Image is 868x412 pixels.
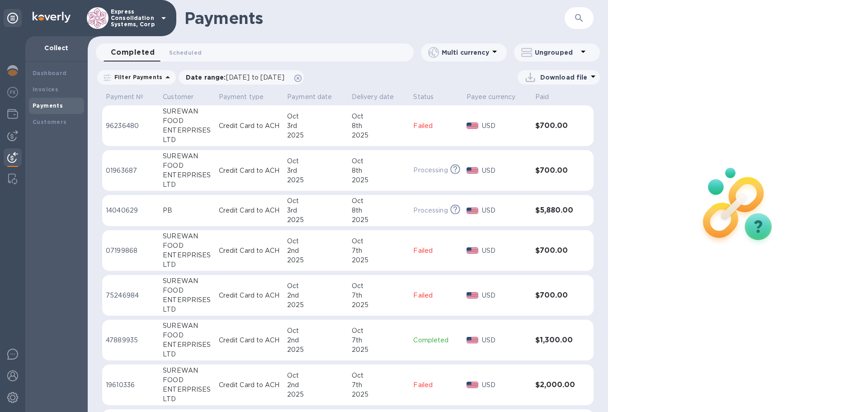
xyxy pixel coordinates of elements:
p: USD [482,246,528,256]
p: Payment date [287,92,332,102]
p: USD [482,291,528,300]
h3: $700.00 [535,166,576,175]
div: Oct [352,326,406,336]
img: Foreign exchange [7,87,18,98]
p: Credit Card to ACH [219,336,280,345]
div: 2nd [287,291,344,300]
div: Oct [352,112,406,121]
p: Date range : [186,73,289,82]
span: Delivery date [352,92,406,102]
p: Download file [540,73,588,82]
p: Failed [413,380,459,390]
div: FOOD [163,375,211,385]
img: USD [467,123,479,129]
div: 7th [352,246,406,256]
div: 2025 [287,131,344,140]
p: Express Consolidation Systems, Corp [111,9,156,28]
p: Ungrouped [535,48,578,57]
p: Credit Card to ACH [219,291,280,300]
div: 3rd [287,206,344,215]
span: Status [413,92,445,102]
div: 3rd [287,166,344,175]
span: Scheduled [169,48,202,57]
h1: Payments [184,9,565,28]
b: Dashboard [33,70,67,76]
p: Failed [413,291,459,300]
img: Wallets [7,109,18,119]
p: USD [482,206,528,215]
div: 8th [352,166,406,175]
p: Customer [163,92,193,102]
div: 2025 [352,256,406,265]
div: Oct [287,326,344,336]
p: 47889935 [106,336,156,345]
span: Customer [163,92,205,102]
div: SUREWAN [163,232,211,241]
div: ENTERPRISES [163,126,211,135]
img: Logo [33,12,71,23]
p: Credit Card to ACH [219,206,280,215]
p: Failed [413,246,459,256]
p: 19610336 [106,380,156,390]
div: Oct [352,237,406,246]
div: 2025 [287,175,344,185]
div: FOOD [163,241,211,251]
h3: $5,880.00 [535,206,576,215]
div: 2025 [287,256,344,265]
div: FOOD [163,331,211,340]
p: Status [413,92,434,102]
div: Oct [352,281,406,291]
span: Payment date [287,92,344,102]
b: Customers [33,118,67,125]
div: 2025 [287,390,344,399]
div: SUREWAN [163,366,211,375]
img: USD [467,292,479,298]
div: LTD [163,135,211,145]
div: Date range:[DATE] to [DATE] [179,70,304,85]
div: Unpin categories [4,9,22,27]
div: Oct [287,371,344,380]
p: 07199868 [106,246,156,256]
div: 7th [352,291,406,300]
p: USD [482,336,528,345]
p: Filter Payments [111,73,162,81]
img: USD [467,167,479,174]
div: 8th [352,206,406,215]
div: Oct [287,156,344,166]
p: Failed [413,121,459,131]
p: 96236480 [106,121,156,131]
p: Credit Card to ACH [219,166,280,175]
div: 7th [352,380,406,390]
div: LTD [163,260,211,270]
div: LTD [163,305,211,314]
div: 2025 [287,300,344,310]
span: Payee currency [467,92,528,102]
span: Completed [111,46,155,59]
p: 01963687 [106,166,156,175]
div: 3rd [287,121,344,131]
h3: $700.00 [535,246,576,255]
p: Completed [413,336,459,345]
p: Payee currency [467,92,516,102]
div: 2025 [352,300,406,310]
div: 2025 [352,345,406,355]
div: Oct [352,196,406,206]
div: 2025 [352,131,406,140]
div: FOOD [163,161,211,170]
h3: $700.00 [535,122,576,130]
span: [DATE] to [DATE] [226,74,284,81]
h3: $2,000.00 [535,381,576,389]
div: 2025 [352,390,406,399]
div: FOOD [163,286,211,295]
h3: $700.00 [535,291,576,300]
p: Credit Card to ACH [219,246,280,256]
span: Payment type [219,92,276,102]
div: Oct [287,281,344,291]
div: LTD [163,350,211,359]
div: 2025 [287,345,344,355]
p: Payment type [219,92,264,102]
div: Oct [287,237,344,246]
div: ENTERPRISES [163,251,211,260]
div: ENTERPRISES [163,295,211,305]
div: Oct [352,156,406,166]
